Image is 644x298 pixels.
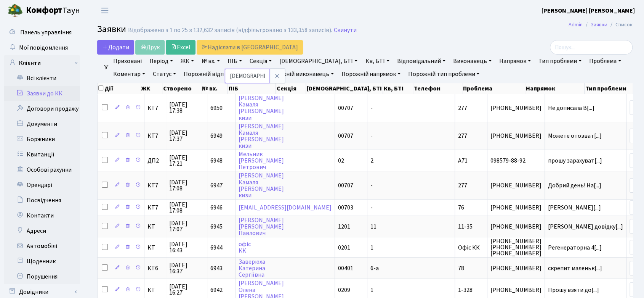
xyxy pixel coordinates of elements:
[458,264,464,272] span: 78
[458,132,467,140] span: 277
[370,222,376,231] span: 11
[210,203,223,212] span: 6946
[535,55,585,68] a: Тип проблеми
[370,243,373,252] span: 1
[370,286,373,294] span: 1
[169,262,204,274] span: [DATE] 16:37
[98,83,140,94] th: Дії
[210,181,223,190] span: 6947
[210,264,223,272] span: 6943
[150,68,179,81] a: Статус
[147,205,163,211] span: КТ7
[4,116,80,132] a: Документи
[239,240,251,255] a: офісКК
[458,203,464,212] span: 76
[4,238,80,254] a: Автомобілі
[490,158,541,164] span: 098579-88-92
[147,182,163,188] span: КТ7
[147,158,163,164] span: ДП2
[4,162,80,177] a: Особові рахунки
[146,55,176,68] a: Період
[370,156,373,165] span: 2
[541,6,635,15] a: [PERSON_NAME] [PERSON_NAME]
[338,286,350,294] span: 0209
[110,68,148,81] a: Коментар
[338,104,353,112] span: 00707
[147,224,163,230] span: КТ
[413,83,462,94] th: Телефон
[334,27,357,34] a: Скинути
[264,68,337,81] a: Порожній виконавець
[166,40,195,55] a: Excel
[490,133,541,139] span: [PHONE_NUMBER]
[383,83,413,94] th: Кв, БТІ
[247,55,275,68] a: Секція
[4,71,80,86] a: Всі клієнти
[548,104,594,112] span: Не дописала В[...]
[306,83,383,94] th: [DEMOGRAPHIC_DATA], БТІ
[490,182,541,188] span: [PHONE_NUMBER]
[338,264,353,272] span: 00401
[210,286,223,294] span: 6942
[210,243,223,252] span: 6944
[586,55,624,68] a: Проблема
[338,222,350,231] span: 1201
[169,241,204,253] span: [DATE] 16:43
[239,122,284,150] a: [PERSON_NAME]Камаля[PERSON_NAME]кизи
[569,21,583,29] a: Admin
[458,104,467,112] span: 277
[4,208,80,223] a: Контакти
[102,43,129,52] span: Додати
[276,55,360,68] a: [DEMOGRAPHIC_DATA], БТІ
[210,132,223,140] span: 6949
[550,40,633,55] input: Пошук...
[458,243,480,252] span: Офіс КК
[458,222,473,231] span: 11-35
[147,105,163,111] span: КТ7
[548,132,602,140] span: Можете отозват[...]
[591,21,607,29] a: Заявки
[362,55,392,68] a: Кв, БТІ
[338,181,353,190] span: 00707
[178,55,197,68] a: ЖК
[490,265,541,271] span: [PHONE_NUMBER]
[181,68,263,81] a: Порожній відповідальний
[490,224,541,230] span: [PHONE_NUMBER]
[276,83,306,94] th: Секція
[162,83,201,94] th: Створено
[110,55,145,68] a: Приховані
[450,55,495,68] a: Виконавець
[458,156,468,165] span: А71
[128,27,332,34] div: Відображено з 1 по 25 з 132,632 записів (відфільтровано з 133,358 записів).
[338,132,353,140] span: 00707
[210,156,223,165] span: 6948
[26,4,80,17] span: Таун
[490,287,541,293] span: [PHONE_NUMBER]
[4,132,80,147] a: Боржники
[147,245,163,251] span: КТ
[394,55,449,68] a: Відповідальний
[548,222,623,231] span: [PERSON_NAME] довідку[...]
[201,83,228,94] th: № вх.
[4,147,80,162] a: Квитанції
[548,264,602,272] span: скрепит маленьк[...]
[169,284,204,296] span: [DATE] 16:27
[548,203,601,212] span: [PERSON_NAME][...]
[239,203,332,212] a: [EMAIL_ADDRESS][DOMAIN_NAME]
[199,55,223,68] a: № вх.
[97,23,126,36] span: Заявки
[4,269,80,284] a: Порушення
[8,3,23,18] img: logo.png
[239,216,284,237] a: [PERSON_NAME][PERSON_NAME]Павлович
[169,179,204,192] span: [DATE] 17:08
[370,181,373,190] span: -
[210,104,223,112] span: 6950
[239,94,284,122] a: [PERSON_NAME]Камаля[PERSON_NAME]кизи
[548,181,601,190] span: Добрий день! На[...]
[19,43,68,52] span: Мої повідомлення
[370,264,379,272] span: 6-а
[4,25,80,40] a: Панель управління
[370,203,373,212] span: -
[370,104,373,112] span: -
